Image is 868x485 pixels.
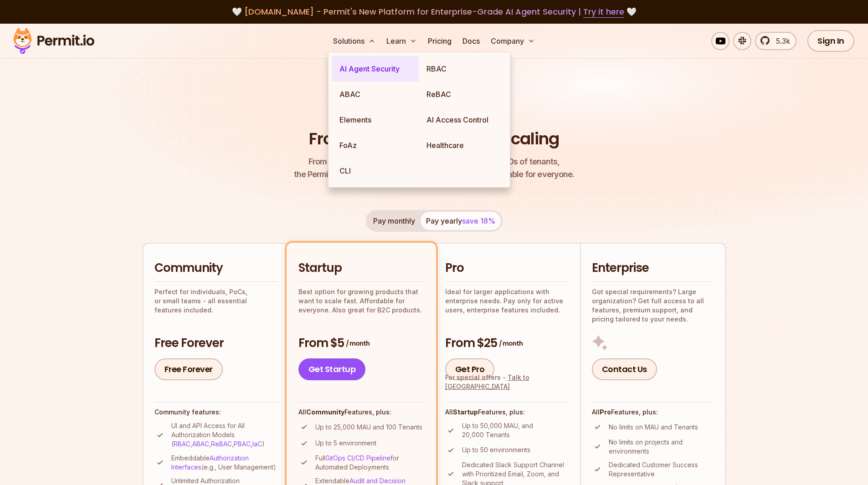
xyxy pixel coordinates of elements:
button: Solutions [329,32,379,50]
p: Ideal for larger applications with enterprise needs. Pay only for active users, enterprise featur... [445,287,569,315]
a: ABAC [192,440,209,448]
a: AI Agent Security [332,56,419,82]
a: GitOps CI/CD Pipeline [325,454,390,462]
p: Embeddable (e.g., User Management) [171,454,277,472]
h2: Community [154,260,277,276]
p: Up to 5 environment [315,439,376,448]
span: / month [499,339,523,348]
a: Get Pro [445,358,495,380]
a: FoAz [332,133,419,158]
p: Best option for growing products that want to scale fast. Affordable for everyone. Also great for... [298,287,424,315]
h3: From $25 [445,335,569,352]
a: Pricing [424,32,455,50]
button: Company [487,32,539,50]
p: No limits on projects and environments [609,438,714,456]
div: For special offers - [445,373,569,391]
a: Try it here [583,6,624,18]
p: Up to 25,000 MAU and 100 Tenants [315,423,422,432]
span: 5.3k [770,36,790,46]
a: AI Access Control [419,107,506,133]
strong: Community [306,408,344,416]
a: ABAC [332,82,419,107]
strong: Startup [453,408,478,416]
a: 5.3k [755,32,796,50]
span: [DOMAIN_NAME] - Permit's New Platform for Enterprise-Grade AI Agent Security | [244,6,624,17]
p: Dedicated Customer Success Representative [609,460,714,479]
h2: Pro [445,260,569,276]
h1: From Free to Predictable Scaling [309,128,559,150]
h4: All Features, plus: [592,408,714,417]
a: Sign In [807,30,854,52]
p: Up to 50 environments [462,445,530,454]
p: the Permit pricing model is simple, transparent, and affordable for everyone. [294,155,575,181]
p: Perfect for individuals, PoCs, or small teams - all essential features included. [154,287,277,315]
button: Pay monthly [368,212,421,230]
a: Free Forever [154,358,223,380]
h4: All Features, plus: [445,408,569,417]
h3: Free Forever [154,335,277,352]
p: Full for Automated Deployments [315,454,424,472]
h2: Enterprise [592,260,714,276]
div: 🤍 🤍 [22,5,846,18]
h4: All Features, plus: [298,408,424,417]
h2: Startup [298,260,424,276]
img: Permit logo [9,26,98,56]
button: Learn [383,32,421,50]
h3: From $5 [298,335,424,352]
a: Authorization Interfaces [171,454,249,471]
a: IaC [252,440,262,448]
p: Got special requirements? Large organization? Get full access to all features, premium support, a... [592,287,714,324]
a: ReBAC [211,440,232,448]
a: Healthcare [419,133,506,158]
span: / month [346,339,370,348]
p: Up to 50,000 MAU, and 20,000 Tenants [462,421,569,439]
a: RBAC [174,440,190,448]
a: RBAC [419,56,506,82]
a: Docs [459,32,483,50]
a: Get Startup [298,358,366,380]
a: ReBAC [419,82,506,107]
span: From a startup with 100 users to an enterprise with 1000s of tenants, [294,155,575,168]
p: No limits on MAU and Tenants [609,423,698,432]
a: CLI [332,158,419,184]
strong: Pro [600,408,611,416]
a: Elements [332,107,419,133]
p: UI and API Access for All Authorization Models ( , , , , ) [171,421,277,449]
a: PBAC [234,440,251,448]
h4: Community features: [154,408,277,417]
a: Contact Us [592,358,657,380]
